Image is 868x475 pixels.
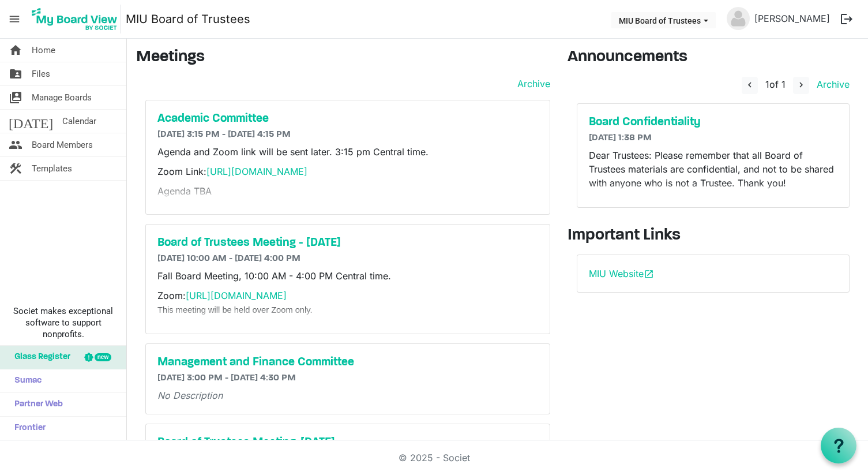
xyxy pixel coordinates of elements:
p: Fall Board Meeting, 10:00 AM - 4:00 PM Central time. [157,269,538,283]
span: Calendar [62,110,96,133]
span: Glass Register [9,346,70,369]
p: Dear Trustees: Please remember that all Board of Trustees materials are confidential, and not to ... [589,148,837,190]
button: MIU Board of Trustees dropdownbutton [611,12,716,28]
div: new [95,353,111,361]
span: folder_shared [9,62,22,85]
p: No Description [157,388,538,402]
span: [DATE] 1:38 PM [589,133,652,143]
a: Archive [513,77,550,91]
span: navigate_next [796,80,806,90]
span: [DATE] [9,110,53,133]
a: Board Confidentiality [589,115,837,129]
img: My Board View Logo [28,5,121,33]
span: This meeting will be held over Zoom only. [157,305,313,315]
button: navigate_next [793,77,809,94]
a: Archive [812,78,850,90]
span: Files [32,62,50,85]
h3: Meetings [136,48,550,68]
span: Sumac [9,369,42,392]
span: Board Members [32,133,93,156]
span: construction [9,157,22,180]
a: [URL][DOMAIN_NAME] [206,166,307,177]
button: navigate_before [742,77,758,94]
a: [URL][DOMAIN_NAME] [186,290,287,301]
span: Manage Boards [32,86,92,109]
a: © 2025 - Societ [399,452,470,463]
p: Agenda and Zoom link will be sent later. 3:15 pm Central time. [157,145,538,159]
span: Partner Web [9,393,63,416]
span: Agenda TBA [157,185,212,197]
p: Zoom: [157,289,538,316]
a: MIU Board of Trustees [126,8,250,31]
span: of 1 [765,78,786,90]
a: Management and Finance Committee [157,356,538,369]
h3: Important Links [568,226,859,246]
a: My Board View Logo [28,5,126,33]
a: MIU Websiteopen_in_new [589,268,654,279]
span: people [9,133,22,156]
span: Zoom Link: [157,166,307,177]
span: Frontier [9,417,46,440]
span: switch_account [9,86,22,109]
span: home [9,39,22,62]
a: [PERSON_NAME] [750,7,835,30]
span: navigate_before [745,80,755,90]
h6: [DATE] 3:15 PM - [DATE] 4:15 PM [157,129,538,140]
button: logout [835,7,859,31]
span: Home [32,39,55,62]
h3: Announcements [568,48,859,68]
a: Academic Committee [157,112,538,126]
span: 1 [765,78,769,90]
span: Societ makes exceptional software to support nonprofits. [5,305,121,340]
h6: [DATE] 3:00 PM - [DATE] 4:30 PM [157,373,538,384]
img: no-profile-picture.svg [727,7,750,30]
a: Board of Trustees Meeting-[DATE] [157,436,538,450]
span: open_in_new [644,269,654,279]
span: Templates [32,157,72,180]
h6: [DATE] 10:00 AM - [DATE] 4:00 PM [157,253,538,264]
span: menu [3,8,25,30]
a: Board of Trustees Meeting - [DATE] [157,236,538,250]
